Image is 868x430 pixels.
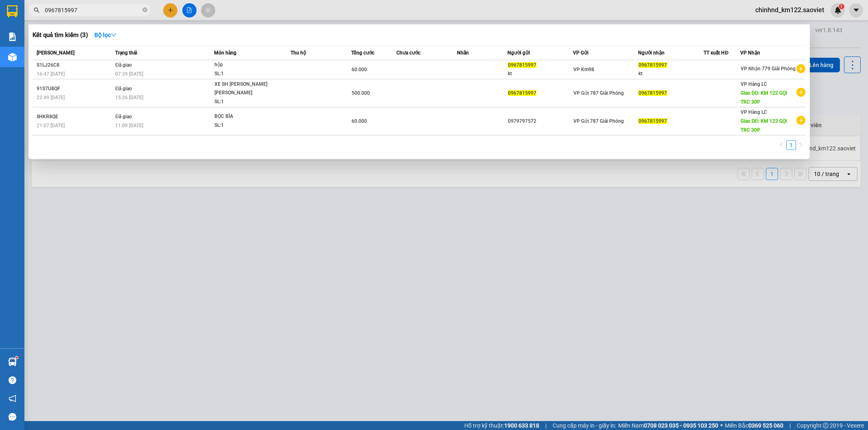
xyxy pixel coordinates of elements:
[798,142,803,147] span: right
[741,118,787,133] span: Giao DĐ: KM 122 GỌI TRC 30P
[786,140,796,150] li: 1
[291,50,306,56] span: Thu hộ
[37,123,65,128] span: 21:07 [DATE]
[115,114,132,119] span: Đã giao
[457,50,469,56] span: Nhãn
[741,66,796,72] span: VP Nhận 779 Giải Phóng
[638,50,665,56] span: Người nhận
[8,53,17,61] img: warehouse-icon
[573,67,594,72] span: VP Km98
[34,7,39,13] span: search
[94,32,116,38] strong: Bộ lọc
[37,61,113,69] div: S1LJ26C8
[115,123,143,128] span: 11:09 [DATE]
[508,90,536,96] span: 0967815997
[15,356,18,359] sup: 1
[741,109,767,115] span: VP Hàng LC
[214,98,275,106] div: SL: 1
[573,50,588,56] span: VP Gửi
[779,142,784,147] span: left
[638,69,703,78] div: kt
[37,85,113,93] div: 91S7U8QF
[8,358,17,366] img: warehouse-icon
[214,61,275,69] div: hộp
[573,90,624,96] span: VP Gửi 787 Giải Phóng
[214,112,275,121] div: BỌC BÌA
[776,140,786,150] button: left
[214,69,275,78] div: SL: 1
[37,95,65,100] span: 22:49 [DATE]
[638,118,667,124] span: 0967815997
[796,64,805,73] span: plus-circle
[115,71,143,77] span: 07:39 [DATE]
[704,50,728,56] span: TT xuất HĐ
[741,81,767,87] span: VP Hàng LC
[33,31,88,39] h3: Kết quả tìm kiếm ( 3 )
[8,33,17,41] img: solution-icon
[796,88,805,97] span: plus-circle
[508,62,536,68] span: 0967815997
[37,71,65,77] span: 16:47 [DATE]
[45,6,141,15] input: Tìm tên, số ĐT hoặc mã đơn
[508,69,573,78] div: kt
[796,140,806,150] li: Next Page
[214,80,275,98] div: XE SH [PERSON_NAME] [PERSON_NAME]
[115,86,132,91] span: Đã giao
[142,7,147,14] span: close-circle
[142,7,147,12] span: close-circle
[740,50,760,56] span: VP Nhận
[115,95,143,100] span: 15:26 [DATE]
[396,50,420,56] span: Chưa cước
[115,50,137,56] span: Trạng thái
[796,140,806,150] button: right
[111,32,116,38] span: down
[352,118,367,124] span: 60.000
[741,90,787,105] span: Giao DĐ: KM 122 GỌI TRC 30P
[351,50,374,56] span: Tổng cước
[214,50,236,56] span: Món hàng
[9,413,16,421] span: message
[638,90,667,96] span: 0967815997
[7,5,17,17] img: logo-vxr
[9,376,16,384] span: question-circle
[508,117,573,126] div: 0979797572
[507,50,530,56] span: Người gửi
[796,116,805,125] span: plus-circle
[88,28,123,41] button: Bộ lọcdown
[352,67,367,72] span: 60.000
[37,50,74,56] span: [PERSON_NAME]
[776,140,786,150] li: Previous Page
[573,118,624,124] span: VP Gửi 787 Giải Phóng
[115,62,132,68] span: Đã giao
[352,90,370,96] span: 500.000
[37,113,113,121] div: IIHKR8QE
[638,62,667,68] span: 0967815997
[214,121,275,130] div: SL: 1
[9,395,16,402] span: notification
[787,141,796,150] a: 1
